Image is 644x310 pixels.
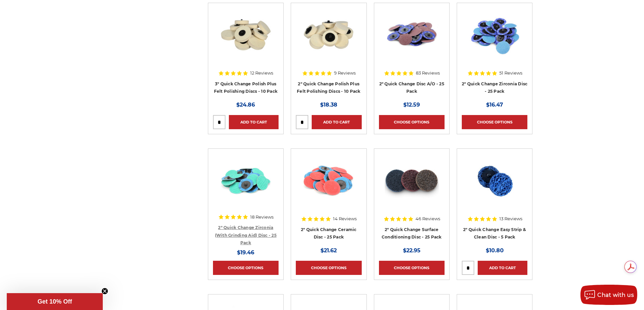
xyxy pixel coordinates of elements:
img: 2" Roloc Polishing Felt Discs [302,8,356,62]
a: 2" Quick Change Easy Strip & Clean Disc - 5 Pack [463,227,526,240]
a: 2" Quick Change Zirconia (With Grinding Aid) Disc - 25 Pack [215,225,277,245]
span: Chat with us [597,292,634,298]
a: Add to Cart [478,261,527,275]
span: 83 Reviews [416,71,440,75]
a: 2" Roloc Polishing Felt Discs [296,8,361,73]
a: Add to Cart [312,115,361,129]
img: 2 inch strip and clean blue quick change discs [467,153,522,207]
a: 2" Quick Change Polish Plus Felt Polishing Discs - 10 Pack [297,81,361,94]
span: $22.95 [403,247,421,254]
button: Close teaser [101,288,108,294]
a: 2 inch red aluminum oxide quick change sanding discs for metalwork [379,8,445,73]
span: $12.59 [403,102,420,108]
a: 2" Quick Change Disc A/O - 25 Pack [379,81,444,94]
a: Assortment of 2-inch Metalworking Discs, 80 Grit, Quick Change, with durable Zirconia abrasive by... [462,8,527,73]
a: 3 inch polishing felt roloc discs [213,8,279,73]
a: 2" Quick Change Zirconia Disc - 25 Pack [462,81,527,94]
img: Black Hawk Abrasives 2 inch quick change disc for surface preparation on metals [385,153,439,207]
a: 2 inch strip and clean blue quick change discs [462,153,527,219]
span: 9 Reviews [334,71,356,75]
img: 2 inch zirconia plus grinding aid quick change disc [219,153,273,207]
span: 13 Reviews [499,217,522,221]
a: 2" Quick Change Surface Conditioning Disc - 25 Pack [382,227,442,240]
span: $24.86 [236,102,255,108]
a: 3" Quick Change Polish Plus Felt Polishing Discs - 10 Pack [214,81,278,94]
span: 12 Reviews [250,71,273,75]
a: 2 inch zirconia plus grinding aid quick change disc [213,153,279,219]
span: 18 Reviews [250,215,273,219]
span: $21.62 [320,247,337,254]
img: 3 inch polishing felt roloc discs [219,8,273,62]
img: 2 inch red aluminum oxide quick change sanding discs for metalwork [385,8,439,62]
span: 51 Reviews [499,71,522,75]
img: 2 inch quick change sanding disc Ceramic [302,153,356,207]
a: Black Hawk Abrasives 2 inch quick change disc for surface preparation on metals [379,153,445,219]
div: Get 10% OffClose teaser [7,293,103,310]
a: Choose Options [462,115,527,129]
a: Choose Options [379,261,445,275]
span: 14 Reviews [333,217,357,221]
a: 2 inch quick change sanding disc Ceramic [296,153,361,219]
a: Choose Options [213,261,279,275]
span: $19.46 [237,249,254,256]
span: Get 10% Off [38,298,72,305]
a: 2" Quick Change Ceramic Disc - 25 Pack [301,227,357,240]
a: Choose Options [296,261,361,275]
img: Assortment of 2-inch Metalworking Discs, 80 Grit, Quick Change, with durable Zirconia abrasive by... [468,8,522,62]
button: Chat with us [580,285,637,305]
span: $16.47 [486,102,503,108]
span: $10.80 [486,247,504,254]
a: Add to Cart [229,115,279,129]
span: $18.38 [320,102,337,108]
span: 46 Reviews [415,217,440,221]
a: Choose Options [379,115,445,129]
